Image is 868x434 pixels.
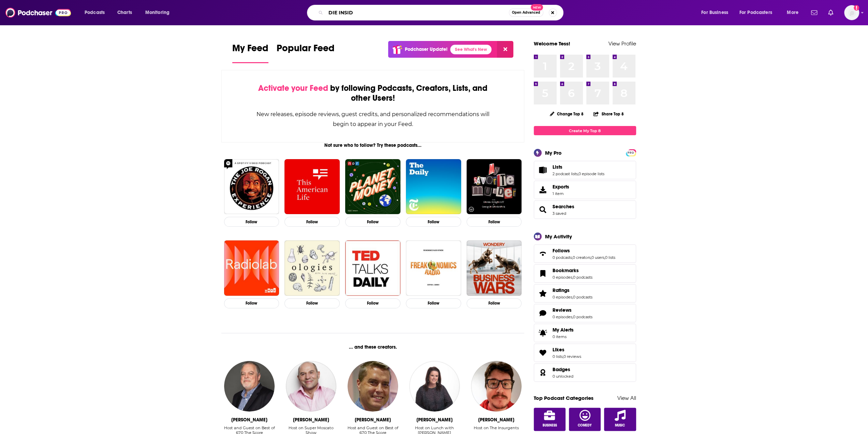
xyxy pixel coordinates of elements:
[696,7,737,18] button: open menu
[80,7,114,18] button: open menu
[406,240,461,296] a: Freakonomics Radio
[553,248,615,254] a: Follows
[844,5,859,20] span: Logged in as tessvanden
[409,361,460,411] img: Pippa Hudson
[572,275,573,280] span: ,
[232,42,268,58] span: My Feed
[534,363,636,382] span: Badges
[224,240,279,296] img: Radiolab
[536,165,550,175] a: Lists
[591,255,604,260] a: 0 users
[553,191,569,196] span: 1 item
[145,8,170,17] span: Monitoring
[553,334,574,339] span: 0 items
[578,171,604,176] a: 0 episode lists
[553,275,572,280] a: 0 episodes
[545,150,562,156] div: My Pro
[553,347,581,353] a: Likes
[534,324,636,342] a: My Alerts
[221,344,525,350] div: ... and these creators.
[471,361,521,411] img: Rob Rousseau
[573,275,592,280] a: 0 podcasts
[578,171,578,176] span: ,
[224,298,279,308] button: Follow
[701,8,728,17] span: For Business
[553,287,570,293] span: Ratings
[224,159,279,214] a: The Joe Rogan Experience
[782,7,807,18] button: open menu
[117,8,132,17] span: Charts
[627,150,635,155] a: PRO
[553,307,572,313] span: Reviews
[553,327,574,333] span: My Alerts
[573,314,592,319] a: 0 podcasts
[141,7,178,18] button: open menu
[256,109,490,129] div: New releases, episode reviews, guest credits, and personalized recommendations will begin to appe...
[224,217,279,227] button: Follow
[608,40,636,47] a: View Profile
[553,354,563,359] a: 0 lists
[221,142,525,148] div: Not sure who to follow? Try these podcasts...
[553,184,569,190] span: Exports
[531,4,543,11] span: New
[293,417,329,423] div: Vincent Moscato
[284,240,340,296] a: Ologies with Alie Ward
[536,308,550,318] a: Reviews
[284,159,340,214] img: This American Life
[553,374,573,379] a: 0 unlocked
[553,347,564,353] span: Likes
[534,161,636,179] span: Lists
[224,361,275,411] img: Mike Mulligan
[553,204,574,210] a: Searches
[406,298,461,308] button: Follow
[536,368,550,377] a: Badges
[509,9,543,17] button: Open AdvancedNew
[553,255,572,260] a: 0 podcasts
[231,417,267,423] div: Mike Mulligan
[553,267,579,274] span: Bookmarks
[572,295,573,299] span: ,
[85,8,105,17] span: Podcasts
[406,159,461,214] a: The Daily
[286,361,336,411] a: Vincent Moscato
[604,255,605,260] span: ,
[534,200,636,219] span: Searches
[553,164,604,170] a: Lists
[113,7,136,18] a: Charts
[572,255,573,260] span: ,
[844,5,859,20] img: User Profile
[844,5,859,20] button: Show profile menu
[534,40,570,47] a: Welcome Tess!
[5,6,71,19] a: Podchaser - Follow, Share and Rate Podcasts
[277,42,335,63] a: Popular Feed
[536,249,550,258] a: Follows
[348,361,398,411] img: David Haugh
[545,233,572,240] div: My Activity
[604,408,636,431] a: Music
[534,284,636,303] span: Ratings
[534,181,636,199] a: Exports
[512,11,540,14] span: Open Advanced
[553,267,592,274] a: Bookmarks
[553,171,578,176] a: 2 podcast lists
[345,240,400,296] a: TED Talks Daily
[405,46,447,52] p: Podchaser Update!
[553,164,562,170] span: Lists
[450,45,491,54] a: See What's New
[534,244,636,263] span: Follows
[542,423,557,428] span: Business
[355,417,391,423] div: David Haugh
[326,7,509,18] input: Search podcasts, credits, & more...
[467,298,522,308] button: Follow
[553,314,572,319] a: 0 episodes
[573,255,591,260] a: 0 creators
[232,42,268,63] a: My Feed
[617,395,636,401] a: View All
